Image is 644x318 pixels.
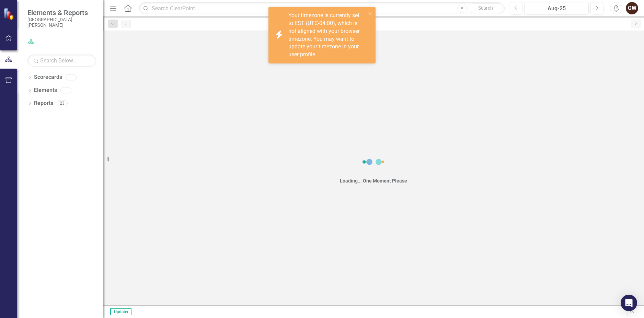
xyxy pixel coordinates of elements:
[57,101,68,106] div: 23
[34,99,53,107] a: Reports
[34,73,62,81] a: Scorecards
[288,12,366,59] div: Your timezone is currently set to EST (UTC-04:00), which is not aligned with your browser timezon...
[27,55,96,67] input: Search Below...
[368,10,373,17] button: close
[110,308,131,315] span: Updater
[3,7,16,20] img: ClearPoint Strategy
[524,2,589,14] button: Aug-25
[527,4,586,13] div: Aug-25
[626,2,638,14] button: GW
[34,86,57,94] a: Elements
[340,177,407,184] div: Loading... One Moment Please
[621,295,637,311] div: Open Intercom Messenger
[478,5,493,11] span: Search
[469,3,503,13] button: Search
[27,17,96,28] small: [GEOGRAPHIC_DATA][PERSON_NAME]
[27,9,96,17] span: Elements & Reports
[139,2,504,14] input: Search ClearPoint...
